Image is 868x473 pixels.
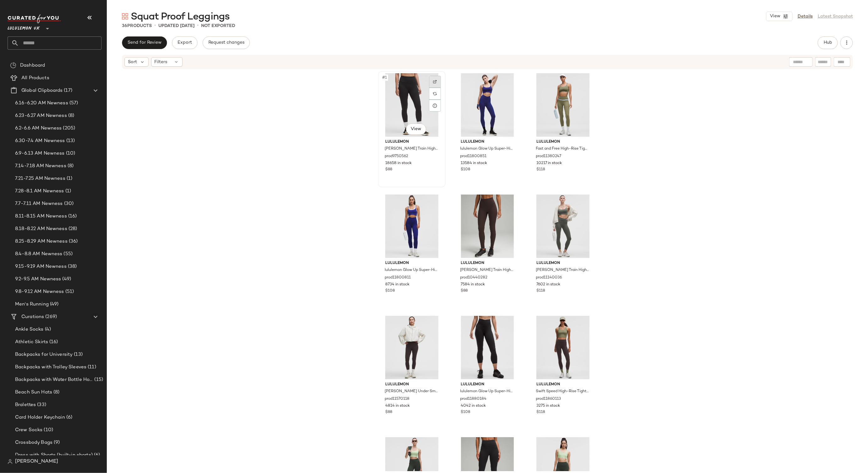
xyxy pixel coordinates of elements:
span: (6) [93,452,100,459]
span: Ankle Socks [15,326,44,333]
span: prod9750562 [385,154,408,159]
img: svg%3e [10,62,16,69]
span: $108 [461,167,470,173]
img: LW5HACS_041179_1 [531,316,595,379]
span: prod10440282 [460,275,488,281]
span: prod11880184 [460,396,487,402]
span: (57) [68,100,78,107]
span: lululemon Glow Up Super-High-Rise Tight 25" [460,146,514,152]
span: • [154,22,156,30]
span: (8) [67,112,74,119]
span: 4042 in stock [461,403,486,409]
a: Details [798,13,813,20]
span: $88 [385,410,392,415]
span: 10217 in stock [536,161,562,166]
button: Export [172,36,197,49]
span: lululemon [536,382,590,388]
span: Curations [21,313,44,321]
span: lululemon [461,139,514,145]
p: Not Exported [201,23,235,29]
span: Export [177,40,192,45]
span: Bralettes [15,401,36,409]
span: 8.4-8.8 AM Newness [15,250,63,258]
span: [PERSON_NAME] Train High-Rise Tight 28" [460,267,514,273]
span: 9.2-9.5 AM Newness [15,276,61,283]
span: (205) [62,125,75,132]
span: Athletic Skirts [15,338,48,346]
span: (11) [86,364,96,371]
span: Lululemon UK [8,21,40,33]
img: LW5DJ0S_019746_1 [456,195,519,258]
span: 7584 in stock [461,282,485,288]
span: lululemon [536,139,590,145]
span: (13) [73,351,83,358]
span: $88 [461,288,468,294]
span: #1 [382,74,388,81]
span: Global Clipboards [21,87,63,94]
span: (4) [44,326,51,333]
span: 13584 in stock [461,161,487,166]
span: (10) [42,426,53,434]
span: (55) [63,250,73,258]
span: prod11800851 [460,154,487,159]
span: 6.9-6.13 AM Newness [15,150,65,157]
img: svg%3e [122,13,128,19]
img: svg%3e [433,92,437,96]
span: 6.16-6.20 AM Newness [15,100,68,107]
img: cfy_white_logo.C9jOOHJF.svg [8,14,61,23]
button: Hub [818,36,838,49]
span: $118 [536,288,545,294]
span: Dress with Shorts (built-in shorts) [15,452,93,459]
span: (13) [65,137,75,145]
p: updated [DATE] [158,23,195,29]
span: 8734 in stock [385,282,409,288]
span: Fast and Free High-Rise Tight 25" 5 Pocket [536,146,589,152]
span: (28) [67,225,77,233]
button: Request changes [203,36,250,49]
span: 6.2-6.6 AM Newness [15,125,62,132]
span: Sort [128,59,137,65]
span: 8.11-8.15 AM Newness [15,213,67,220]
span: (49) [49,301,59,308]
span: (1) [65,175,72,182]
span: (15) [93,376,103,383]
span: (16) [67,213,77,220]
span: (51) [64,288,74,295]
span: All Products [21,74,49,82]
span: lululemon [461,382,514,388]
span: lululemon [385,139,438,145]
img: LW5GI3S_071188_1 [380,195,443,258]
span: prod11380247 [536,154,561,159]
img: svg%3e [433,80,437,84]
span: (9) [52,439,60,446]
span: 9.15-9.19 AM Newness [15,263,67,270]
span: 7602 in stock [536,282,560,288]
span: 7.28-8.1 AM Newness [15,188,64,195]
span: (269) [44,313,57,321]
span: 8.25-8.29 AM Newness [15,238,68,245]
button: View [406,124,426,135]
img: LW6CUUS_0001_1 [456,316,519,379]
span: Card Holder Keychain [15,414,65,421]
span: 36 [122,24,127,28]
span: • [197,22,199,30]
span: (30) [63,200,74,207]
span: lululemon Glow Up Super-High-Rise Tight 28" [385,267,438,273]
span: (17) [63,87,72,94]
span: lululemon [385,261,438,266]
button: View [766,12,793,21]
img: LW5CQDS_0001_1 [380,73,443,137]
span: prod11800811 [385,275,411,281]
span: 3275 in stock [536,403,560,409]
span: 8.18-8.22 AM Newness [15,225,67,233]
span: $118 [536,167,545,173]
button: Send for Review [122,36,167,49]
span: prod11860113 [536,396,561,402]
span: lululemon Glow Up Super-High-Rise Crop 23" [460,389,514,394]
span: View [770,14,780,19]
span: Request changes [208,40,244,45]
span: (1) [64,188,71,195]
span: prod11140036 [536,275,562,281]
span: (33) [36,401,46,409]
img: LW5FARS_062214_1 [531,73,595,137]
